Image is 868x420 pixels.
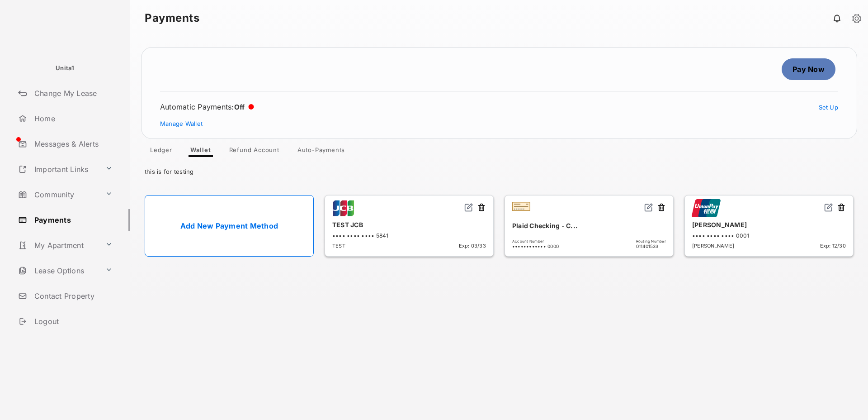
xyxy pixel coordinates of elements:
span: Exp: 12/30 [820,243,846,249]
a: Auto-Payments [290,146,352,157]
div: [PERSON_NAME] [692,217,846,232]
a: Contact Property [14,285,130,307]
div: •••• •••• •••• 0001 [692,232,846,239]
img: svg+xml;base64,PHN2ZyB2aWV3Qm94PSIwIDAgMjQgMjQiIHdpZHRoPSIxNiIgaGVpZ2h0PSIxNiIgZmlsbD0ibm9uZSIgeG... [464,203,473,212]
div: •••• •••• •••• 5841 [332,232,486,239]
a: Add New Payment Method [145,195,314,257]
img: svg+xml;base64,PHN2ZyB2aWV3Qm94PSIwIDAgMjQgMjQiIHdpZHRoPSIxNiIgaGVpZ2h0PSIxNiIgZmlsbD0ibm9uZSIgeG... [824,203,833,212]
a: Lease Options [14,260,102,282]
a: Payments [14,209,130,231]
span: Exp: 03/33 [459,243,486,249]
span: •••••••••••• 0000 [512,243,559,249]
a: My Apartment [14,234,102,256]
span: Account Number [512,239,559,243]
div: Automatic Payments : [160,102,254,111]
a: Set Up [819,104,839,111]
a: Community [14,184,102,205]
a: Important Links [14,158,102,180]
a: Manage Wallet [160,120,203,127]
a: Logout [14,310,130,332]
a: Wallet [183,146,218,157]
a: Ledger [143,146,179,157]
a: Messages & Alerts [14,133,130,155]
p: Unita1 [56,64,75,73]
span: [PERSON_NAME] [692,243,734,249]
a: Change My Lease [14,82,130,104]
span: Off [234,103,245,111]
a: Refund Account [222,146,287,157]
strong: Payments [145,13,199,24]
div: this is for testing [130,157,868,182]
div: Plaid Checking - C... [512,218,666,233]
span: Routing Number [636,239,666,243]
a: Home [14,108,130,129]
span: TEST [332,243,345,249]
div: TEST JCB [332,217,486,232]
span: 011401533 [636,243,666,249]
img: svg+xml;base64,PHN2ZyB2aWV3Qm94PSIwIDAgMjQgMjQiIHdpZHRoPSIxNiIgaGVpZ2h0PSIxNiIgZmlsbD0ibm9uZSIgeG... [644,203,653,212]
